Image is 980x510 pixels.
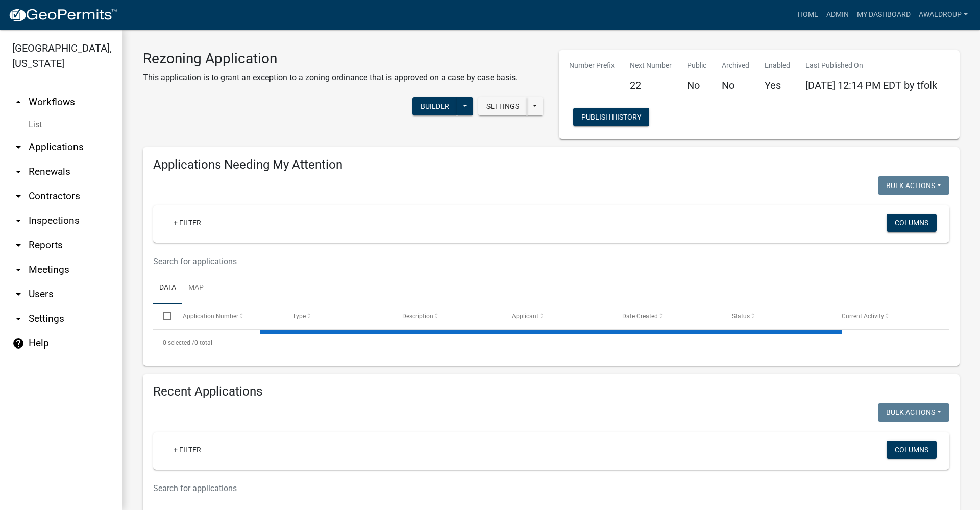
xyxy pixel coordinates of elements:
p: Archived [722,60,749,71]
a: Data [153,272,182,305]
span: Applicant [512,313,538,320]
h5: No [722,79,749,91]
a: Admin [822,5,853,25]
h5: No [687,79,706,91]
p: Enabled [765,60,790,71]
span: 0 selected / [163,339,194,346]
a: + Filter [165,441,209,459]
h4: Applications Needing My Attention [153,157,949,172]
a: + Filter [165,214,209,232]
a: Home [794,5,822,25]
h5: 22 [630,79,672,91]
i: arrow_drop_up [12,96,24,108]
wm-modal-confirm: Workflow Publish History [573,114,649,122]
a: My Dashboard [853,5,915,25]
p: Number Prefix [569,60,615,71]
div: 0 total [153,330,949,356]
datatable-header-cell: Current Activity [832,304,942,329]
datatable-header-cell: Description [393,304,502,329]
datatable-header-cell: Application Number [173,304,282,329]
i: arrow_drop_down [12,166,24,178]
datatable-header-cell: Date Created [612,304,722,329]
a: awaldroup [915,5,972,25]
i: arrow_drop_down [12,288,24,300]
button: Bulk Actions [878,403,949,422]
datatable-header-cell: Applicant [502,304,612,329]
i: arrow_drop_down [12,264,24,276]
p: This application is to grant an exception to a zoning ordinance that is approved on a case by cas... [143,72,518,84]
span: Status [732,313,750,320]
p: Last Published On [805,60,937,71]
span: Date Created [622,313,658,320]
span: Description [402,313,433,320]
datatable-header-cell: Status [722,304,832,329]
h5: Yes [765,79,790,91]
i: arrow_drop_down [12,190,24,202]
input: Search for applications [153,251,814,272]
button: Publish History [573,108,649,126]
i: arrow_drop_down [12,239,24,251]
datatable-header-cell: Type [283,304,393,329]
i: arrow_drop_down [12,141,24,153]
datatable-header-cell: Select [153,304,173,329]
button: Settings [478,97,527,115]
span: [DATE] 12:14 PM EDT by tfolk [805,79,937,91]
h3: Rezoning Application [143,50,518,67]
p: Next Number [630,60,672,71]
button: Builder [412,97,457,115]
h4: Recent Applications [153,384,949,399]
p: Public [687,60,706,71]
button: Columns [887,441,937,459]
span: Type [292,313,306,320]
span: Application Number [183,313,238,320]
a: Map [182,272,210,305]
i: arrow_drop_down [12,313,24,325]
input: Search for applications [153,478,814,499]
button: Columns [887,214,937,232]
i: help [12,337,24,350]
i: arrow_drop_down [12,215,24,227]
button: Bulk Actions [878,176,949,195]
span: Current Activity [842,313,884,320]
